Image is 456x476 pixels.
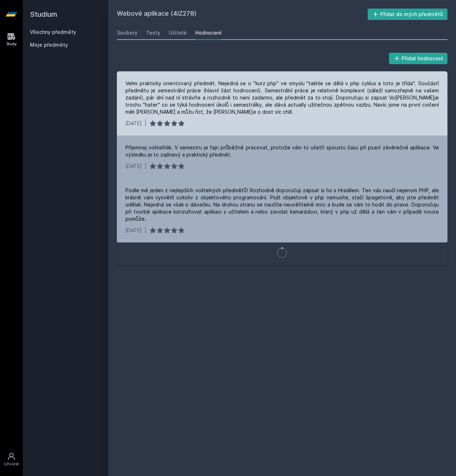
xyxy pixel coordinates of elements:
[125,144,439,158] div: Příjemnej volitelňák. V semestru je fajn průběžně pracovat, protože vám to ušetří spoustu času př...
[125,163,142,170] div: [DATE]
[30,41,68,48] span: Moje předměty
[195,29,222,36] div: Hodnocení
[1,449,21,470] a: Uživatel
[125,227,142,234] div: [DATE]
[125,120,142,127] div: [DATE]
[145,227,146,234] div: |
[6,41,17,47] div: Study
[146,29,160,36] div: Testy
[117,26,138,40] a: Soubory
[1,29,21,50] a: Study
[368,9,448,20] button: Přidat do mých předmětů
[169,29,187,36] div: Učitelé
[4,461,19,467] div: Uživatel
[146,26,160,40] a: Testy
[117,29,138,36] div: Soubory
[169,26,187,40] a: Učitelé
[125,80,439,116] div: Velmi prakticky orientovaný předmět. Nejedná se o "kurz php" ve smyslu "takhle se dělá v php cykl...
[195,26,222,40] a: Hodnocení
[389,53,448,64] button: Přidat hodnocení
[145,163,146,170] div: |
[145,120,146,127] div: |
[117,9,368,20] h2: Webové aplikace (4IZ278)
[30,29,76,35] a: Všechny předměty
[125,187,439,222] div: Podle mě jeden z nejlepších volitelných předmětů! Rozhodně doporučuji zapsat si ho s Hradilem. Te...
